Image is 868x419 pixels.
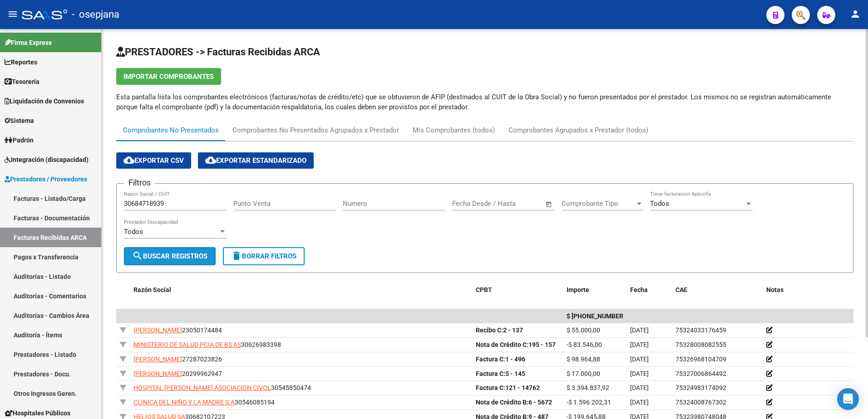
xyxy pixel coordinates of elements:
span: Exportar CSV [123,156,184,165]
span: Buscar Registros [132,252,207,260]
span: Recibo C: [476,326,503,334]
span: 75327006864492 [676,370,726,377]
mat-icon: cloud_download [123,155,134,166]
span: Notas [766,286,784,293]
span: Factura C: [476,370,505,377]
span: CLINICA DEL NIÑO Y LA MADRE S.A [133,399,235,406]
span: Razón Social [133,286,171,293]
span: Fecha [630,286,648,293]
p: Esta pantalla lista los comprobantes electrónicos (facturas/notas de crédito/etc) que se obtuvier... [116,92,853,112]
button: Importar Comprobantes [116,68,221,85]
strong: 195 - 157 [476,341,556,348]
span: [DATE] [630,341,649,348]
div: 23050174484 [133,325,469,336]
strong: 121 - 14762 [476,384,540,391]
strong: 6 - 5672 [476,399,552,406]
span: [PERSON_NAME] [133,356,182,363]
span: - osepjana [72,5,119,24]
span: [DATE] [630,356,649,363]
span: 75324983174092 [676,384,726,391]
span: Prestadores / Proveedores [5,174,87,184]
span: [DATE] [630,326,649,334]
span: Exportar Estandarizado [205,156,306,165]
span: $ 29.249.086.457,68 [567,312,634,320]
span: $ 3.394.837,92 [567,384,609,391]
datatable-header-cell: Importe [563,280,626,300]
div: Mis Comprobantes (todos) [413,125,495,135]
mat-icon: delete [231,250,242,261]
span: $ 17.000,00 [567,370,600,377]
span: Liquidación de Convenios [5,96,84,106]
div: Comprobantes No Presentados Agrupados x Prestador [232,125,399,135]
button: Exportar CSV [116,152,191,169]
span: Borrar Filtros [231,252,296,260]
span: -$ 1.596.202,31 [567,399,611,406]
div: Comprobantes Agrupados x Prestador (todos) [508,125,648,135]
mat-icon: search [132,250,143,261]
span: Todos [650,200,669,208]
span: Importe [567,286,589,293]
mat-icon: person [850,9,861,19]
h2: PRESTADORES -> Facturas Recibidas ARCA [116,44,853,61]
mat-icon: menu [7,9,18,19]
span: Todos [124,228,143,236]
div: 30545850474 [133,383,469,393]
span: Reportes [5,57,37,67]
span: Factura C: [476,384,505,391]
h3: Filtros [124,176,155,189]
span: Factura C: [476,356,505,363]
span: HOSPITAL [PERSON_NAME] ASOCIACION CIVOL [133,384,271,391]
span: Nota de Crédito C: [476,341,528,348]
button: Borrar Filtros [223,247,305,265]
span: [PERSON_NAME] [133,370,182,377]
span: Hospitales Públicos [5,408,70,418]
datatable-header-cell: Notas [763,280,853,300]
span: [DATE] [630,370,649,377]
button: Exportar Estandarizado [198,152,314,169]
span: Sistema [5,116,34,126]
datatable-header-cell: CPBT [472,280,563,300]
span: CPBT [476,286,492,293]
span: -$ 83.546,00 [567,341,602,348]
div: Open Intercom Messenger [837,388,859,410]
datatable-header-cell: Fecha [626,280,672,300]
datatable-header-cell: CAE [672,280,763,300]
datatable-header-cell: Razón Social [130,280,472,300]
span: Integración (discapacidad) [5,155,89,165]
input: End date [490,200,534,208]
mat-icon: cloud_download [205,155,216,166]
strong: 2 - 137 [476,326,523,334]
span: Nota de Crédito B: [476,399,528,406]
span: CAE [676,286,687,293]
span: Padrón [5,135,34,145]
span: $ 55.000,00 [567,326,600,334]
span: 75324008767302 [676,399,726,406]
span: Importar Comprobantes [123,73,214,81]
span: [DATE] [630,399,649,406]
div: Comprobantes No Presentados [123,125,219,135]
button: Open calendar [544,199,554,209]
div: 20299962947 [133,369,469,379]
div: 27287023826 [133,354,469,365]
span: $ 98.964,88 [567,356,600,363]
span: Tesorería [5,77,39,87]
div: 30546085194 [133,397,469,408]
span: Firma Express [5,38,52,48]
span: MINISTERIO DE SALUD PCIA DE BS AS [133,341,241,348]
span: [PERSON_NAME] [133,326,182,334]
span: [DATE] [630,384,649,391]
input: Start date [452,200,482,208]
div: 30626983398 [133,340,469,350]
span: 75324033176459 [676,326,726,334]
span: 75326968104709 [676,356,726,363]
button: Buscar Registros [124,247,216,265]
strong: 5 - 145 [476,370,525,377]
span: Comprobante Tipo [562,200,635,208]
strong: 1 - 496 [476,356,525,363]
span: 75328008082555 [676,341,726,348]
